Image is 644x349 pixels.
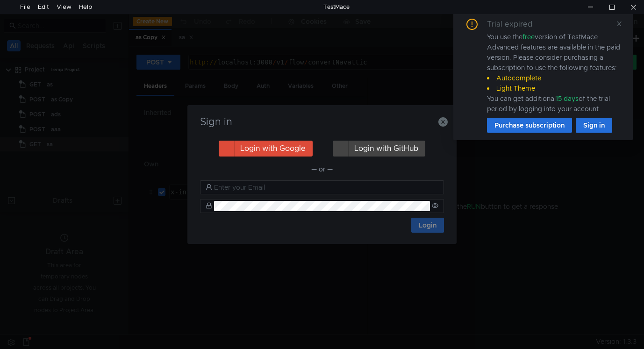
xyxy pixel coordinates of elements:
input: Enter your Email [214,182,438,192]
div: You use the version of TestMace. Advanced features are available in the paid version. Please cons... [487,32,622,114]
li: Light Theme [487,83,622,93]
div: You can get additional of the trial period by logging into your account. [487,93,622,114]
h3: Sign in [199,116,445,128]
div: Trial expired [487,19,544,30]
span: 15 days [556,94,579,103]
span: free [522,33,535,41]
div: — or — [200,164,444,175]
button: Purchase subscription [487,118,572,133]
button: Login with Google [219,141,313,157]
button: Login with GitHub [333,141,425,157]
button: Sign in [576,118,612,133]
li: Autocomplete [487,73,622,83]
